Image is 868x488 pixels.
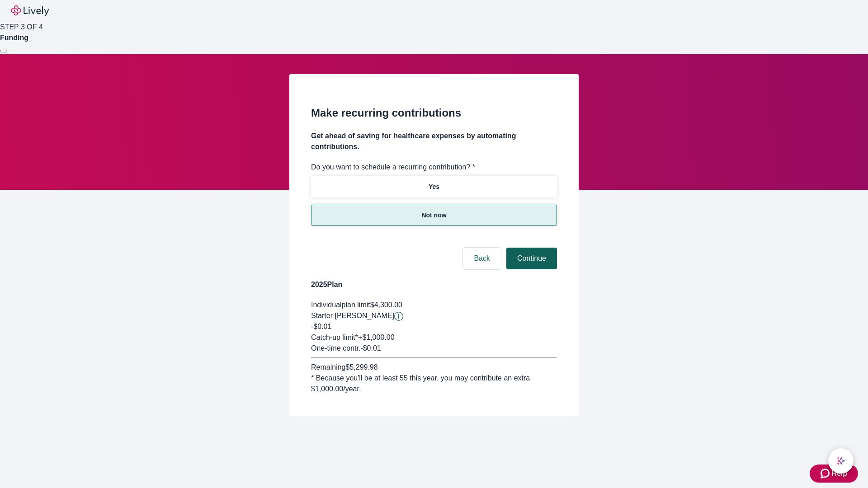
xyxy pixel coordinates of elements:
h4: Get ahead of saving for healthcare expenses by automating contributions. [311,131,557,152]
p: Yes [429,182,439,192]
button: Zendesk support iconHelp [810,465,858,483]
button: Lively will contribute $0.01 to establish your account [394,312,403,321]
span: $5,299.98 [345,363,377,371]
div: * Because you'll be at least 55 this year, you may contribute an extra $1,000.00 /year. [311,373,557,394]
span: Remaining [311,363,345,371]
button: Back [463,248,501,269]
button: chat [828,448,854,474]
label: Do you want to schedule a recurring contribution? * [311,162,475,173]
span: -$0.01 [311,323,331,330]
button: Not now [311,205,557,226]
span: $4,300.00 [370,301,402,309]
button: Yes [311,176,557,197]
button: Continue [506,248,557,269]
span: Help [831,468,847,479]
span: Individual plan limit [311,301,370,309]
span: Starter [PERSON_NAME] [311,312,394,319]
span: Catch-up limit* [311,333,358,341]
svg: Starter penny details [394,312,403,321]
svg: Lively AI Assistant [836,456,845,465]
p: Not now [421,211,446,220]
svg: Zendesk support icon [821,468,831,479]
span: + $1,000.00 [358,333,395,341]
h4: 2025 Plan [311,279,557,290]
span: One-time contr. [311,344,360,352]
h2: Make recurring contributions [311,105,557,121]
img: Lively [11,5,49,16]
span: - $0.01 [360,344,381,352]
